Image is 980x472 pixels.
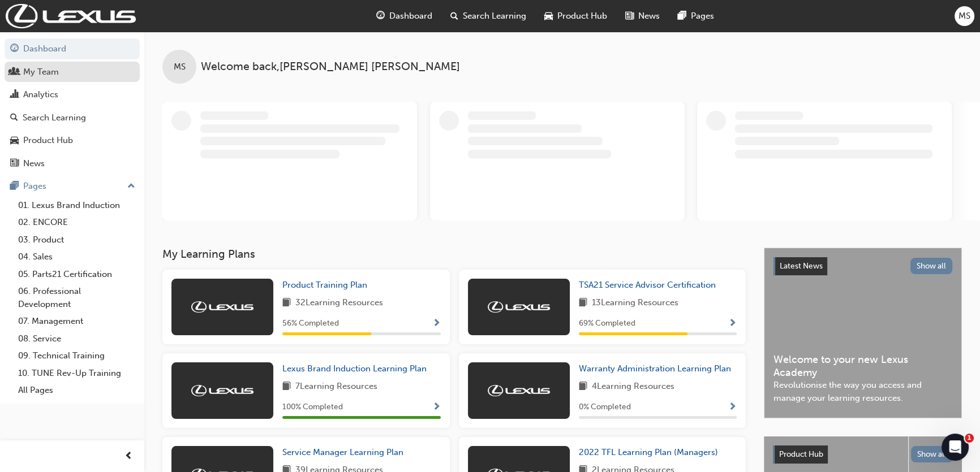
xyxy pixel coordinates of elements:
[678,9,686,23] span: pages-icon
[10,67,19,77] span: people-icon
[23,66,59,79] div: My Team
[579,446,723,459] a: 2022 TFL Learning Plan (Managers)
[191,301,253,313] img: Trak
[488,301,550,313] img: Trak
[5,62,140,83] a: My Team
[10,159,19,169] span: news-icon
[14,214,140,231] a: 02. ENCORE
[23,157,45,170] div: News
[691,10,714,23] span: Pages
[282,380,291,394] span: book-icon
[432,317,441,331] button: Show Progress
[592,380,674,394] span: 4 Learning Resources
[579,279,720,292] a: TSA21 Service Advisor Certification
[295,380,377,394] span: 7 Learning Resources
[367,5,441,28] a: guage-iconDashboard
[14,382,140,399] a: All Pages
[127,179,135,194] span: up-icon
[282,279,372,292] a: Product Training Plan
[728,400,737,414] button: Show Progress
[432,319,441,329] span: Show Progress
[432,400,441,414] button: Show Progress
[14,197,140,214] a: 01. Lexus Brand Induction
[579,363,731,374] span: Warranty Administration Learning Plan
[911,446,953,462] button: Show all
[295,296,383,310] span: 32 Learning Resources
[5,36,140,176] button: DashboardMy TeamAnalyticsSearch LearningProduct HubNews
[450,9,458,23] span: search-icon
[463,10,526,23] span: Search Learning
[910,258,953,274] button: Show all
[535,5,616,28] a: car-iconProduct Hub
[174,60,186,73] span: MS
[432,402,441,413] span: Show Progress
[669,5,723,28] a: pages-iconPages
[23,180,46,193] div: Pages
[6,4,136,28] img: Trak
[625,9,634,23] span: news-icon
[764,248,962,418] a: Latest NewsShow allWelcome to your new Lexus AcademyRevolutionise the way you access and manage y...
[14,283,140,313] a: 06. Professional Development
[201,60,460,73] span: Welcome back , [PERSON_NAME] [PERSON_NAME]
[14,365,140,382] a: 10. TUNE Rev-Up Training
[441,5,535,28] a: search-iconSearch Learning
[282,362,431,375] a: Lexus Brand Induction Learning Plan
[14,266,140,283] a: 05. Parts21 Certification
[955,6,974,26] button: MS
[282,280,367,290] span: Product Training Plan
[579,362,736,375] a: Warranty Administration Learning Plan
[14,231,140,249] a: 03. Product
[10,113,18,123] span: search-icon
[728,402,737,413] span: Show Progress
[616,5,669,28] a: news-iconNews
[965,434,974,443] span: 1
[14,248,140,266] a: 04. Sales
[488,385,550,396] img: Trak
[10,181,19,192] span: pages-icon
[5,176,140,197] button: Pages
[282,296,291,310] span: book-icon
[579,317,635,330] span: 69 % Completed
[10,136,19,146] span: car-icon
[191,385,253,396] img: Trak
[376,9,385,23] span: guage-icon
[10,44,19,54] span: guage-icon
[579,296,587,310] span: book-icon
[5,107,140,128] a: Search Learning
[282,447,403,457] span: Service Manager Learning Plan
[14,313,140,330] a: 07. Management
[10,90,19,100] span: chart-icon
[544,9,553,23] span: car-icon
[579,447,718,457] span: 2022 TFL Learning Plan (Managers)
[23,134,73,147] div: Product Hub
[579,401,631,414] span: 0 % Completed
[638,10,660,23] span: News
[780,261,823,271] span: Latest News
[5,153,140,174] a: News
[728,317,737,331] button: Show Progress
[162,248,746,261] h3: My Learning Plans
[23,111,86,124] div: Search Learning
[728,319,737,329] span: Show Progress
[5,84,140,105] a: Analytics
[23,88,58,101] div: Analytics
[773,445,953,464] a: Product HubShow all
[773,257,952,275] a: Latest NewsShow all
[282,317,339,330] span: 56 % Completed
[942,434,969,461] iframe: Intercom live chat
[14,347,140,365] a: 09. Technical Training
[5,130,140,151] a: Product Hub
[282,363,427,374] span: Lexus Brand Induction Learning Plan
[5,38,140,59] a: Dashboard
[773,353,952,379] span: Welcome to your new Lexus Academy
[557,10,607,23] span: Product Hub
[124,449,133,464] span: prev-icon
[14,330,140,348] a: 08. Service
[592,296,678,310] span: 13 Learning Resources
[282,401,343,414] span: 100 % Completed
[389,10,432,23] span: Dashboard
[579,280,716,290] span: TSA21 Service Advisor Certification
[779,449,823,459] span: Product Hub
